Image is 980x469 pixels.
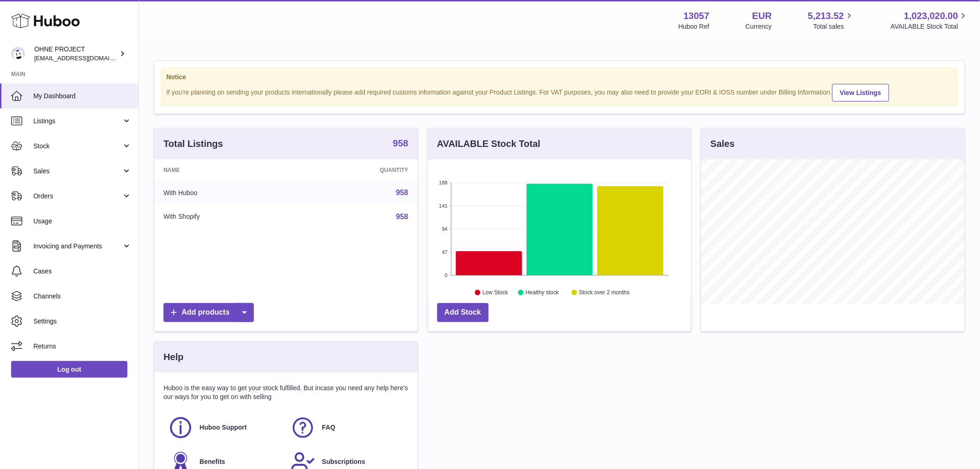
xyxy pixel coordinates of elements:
[290,415,403,440] a: FAQ
[168,415,281,440] a: Huboo Support
[33,92,132,101] span: My Dashboard
[579,290,629,296] text: Stock over 2 months
[746,22,772,31] div: Currency
[163,351,183,363] h3: Help
[808,10,855,31] a: 5,213.52 Total sales
[437,138,540,150] h3: AVAILABLE Stock Total
[710,138,735,150] h3: Sales
[832,84,889,101] a: View Listings
[678,22,710,31] div: Huboo Ref
[166,82,953,101] div: If you're planning on sending your products internationally please add required customs informati...
[396,213,408,221] a: 958
[437,303,489,322] a: Add Stock
[200,423,247,432] span: Huboo Support
[891,10,969,31] a: 1,023,020.00 AVAILABLE Stock Total
[393,139,408,148] strong: 958
[322,457,365,466] span: Subscriptions
[154,205,296,229] td: With Shopify
[33,217,132,226] span: Usage
[34,45,118,63] div: OHNE PROJECT
[33,117,122,126] span: Listings
[166,73,953,82] strong: Notice
[808,10,844,22] span: 5,213.52
[33,192,122,201] span: Orders
[442,249,447,255] text: 47
[33,267,132,276] span: Cases
[813,22,854,31] span: Total sales
[11,361,127,378] a: Log out
[34,54,136,62] span: [EMAIL_ADDRESS][DOMAIN_NAME]
[11,47,25,61] img: internalAdmin-13057@internal.huboo.com
[296,159,418,181] th: Quantity
[163,384,408,401] p: Huboo is the easy way to get your stock fulfilled. But incase you need any help here's our ways f...
[33,292,132,301] span: Channels
[393,139,408,150] a: 958
[439,203,447,209] text: 141
[396,189,408,196] a: 958
[163,303,254,322] a: Add products
[442,226,447,232] text: 94
[684,10,710,22] strong: 13057
[154,159,296,181] th: Name
[439,180,447,185] text: 188
[526,290,559,296] text: Healthy stock
[33,167,122,176] span: Sales
[445,273,447,278] text: 0
[33,142,122,151] span: Stock
[33,242,122,251] span: Invoicing and Payments
[154,181,296,205] td: With Huboo
[904,10,958,22] span: 1,023,020.00
[483,290,509,296] text: Low Stock
[891,22,969,31] span: AVAILABLE Stock Total
[163,138,223,150] h3: Total Listings
[752,10,772,22] strong: EUR
[33,342,132,351] span: Returns
[33,317,132,326] span: Settings
[322,423,335,432] span: FAQ
[200,457,225,466] span: Benefits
